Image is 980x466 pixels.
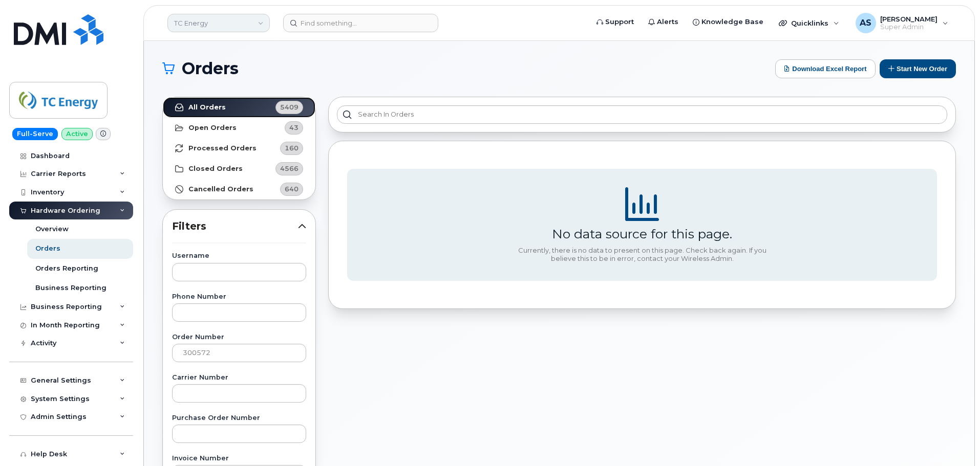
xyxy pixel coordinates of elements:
[285,184,299,194] span: 640
[172,374,306,381] label: Carrier Number
[552,226,732,241] div: No data source for this page.
[172,219,298,234] span: Filters
[775,59,876,78] button: Download Excel Report
[188,124,237,132] strong: Open Orders
[188,185,253,193] strong: Cancelled Orders
[163,159,315,179] a: Closed Orders4566
[280,102,299,112] span: 5409
[182,61,239,76] span: Orders
[188,103,226,112] strong: All Orders
[935,421,972,458] iframe: Messenger Launcher
[285,143,299,153] span: 160
[172,455,306,462] label: Invoice Number
[289,123,299,132] span: 43
[163,118,315,138] a: Open Orders43
[163,138,315,159] a: Processed Orders160
[163,179,315,199] a: Cancelled Orders640
[188,165,243,173] strong: Closed Orders
[514,247,770,262] div: Currently, there is no data to present on this page. Check back again. If you believe this to be ...
[163,97,315,118] a: All Orders5409
[172,294,306,300] label: Phone Number
[337,105,947,124] input: Search in orders
[172,334,306,341] label: Order Number
[172,415,306,421] label: Purchase Order Number
[188,144,257,152] strong: Processed Orders
[280,164,299,173] span: 4566
[880,59,956,78] button: Start New Order
[172,253,306,259] label: Username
